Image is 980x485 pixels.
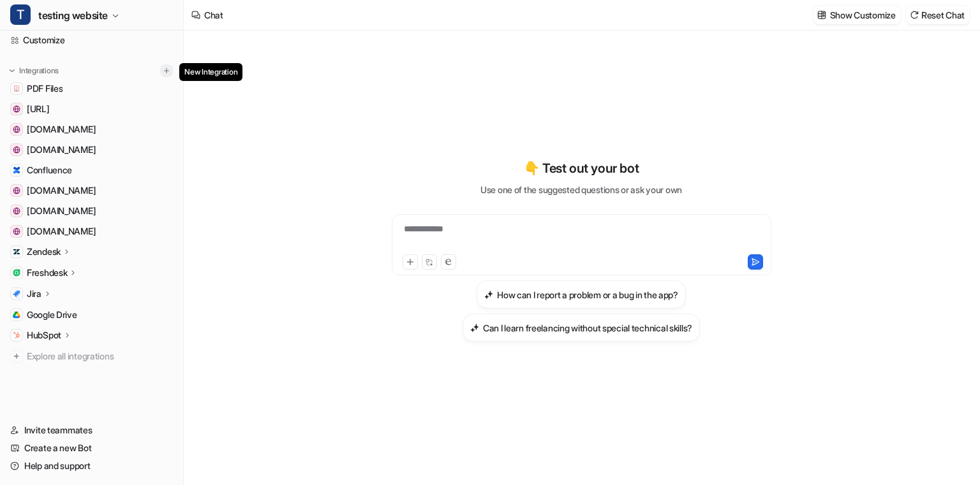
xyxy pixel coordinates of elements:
[27,266,67,279] p: Freshdesk
[5,141,178,159] a: nri3pl.com[DOMAIN_NAME]
[13,146,20,154] img: nri3pl.com
[27,329,61,342] p: HubSpot
[5,306,178,324] a: Google DriveGoogle Drive
[13,228,20,235] img: www.cardekho.com
[5,80,178,98] a: PDF FilesPDF Files
[906,6,970,24] button: Reset Chat
[524,159,639,178] p: 👇 Test out your bot
[19,66,59,76] p: Integrations
[13,331,20,339] img: HubSpot
[27,184,96,197] span: [DOMAIN_NAME]
[27,103,50,115] span: [URL]
[27,225,96,238] span: [DOMAIN_NAME]
[13,311,20,319] img: Google Drive
[13,126,20,133] img: support.coursiv.io
[483,321,692,335] h3: Can I learn freelancing without special technical skills?
[10,350,23,363] img: explore all integrations
[27,245,61,258] p: Zendesk
[5,161,178,179] a: ConfluenceConfluence
[13,290,20,298] img: Jira
[13,166,20,174] img: Confluence
[5,222,178,240] a: www.cardekho.com[DOMAIN_NAME]
[10,4,31,25] span: T
[5,182,178,199] a: support.bikesonline.com.au[DOMAIN_NAME]
[470,323,479,333] img: Can I learn freelancing without special technical skills?
[813,6,901,24] button: Show Customize
[27,164,72,177] span: Confluence
[13,85,20,92] img: PDF Files
[497,288,678,301] h3: How can I report a problem or a bug in the app?
[910,10,919,20] img: reset
[5,347,178,365] a: Explore all integrations
[477,280,686,308] button: How can I report a problem or a bug in the app?How can I report a problem or a bug in the app?
[27,346,173,366] span: Explore all integrations
[463,314,700,342] button: Can I learn freelancing without special technical skills?Can I learn freelancing without special ...
[5,421,178,439] a: Invite teammates
[484,290,493,300] img: How can I report a problem or a bug in the app?
[162,66,171,75] img: menu_add.svg
[27,143,96,156] span: [DOMAIN_NAME]
[179,63,242,81] span: New Integration
[5,120,178,138] a: support.coursiv.io[DOMAIN_NAME]
[480,183,682,196] p: Use one of the suggested questions or ask your own
[27,82,63,95] span: PDF Files
[13,207,20,215] img: careers-nri3pl.com
[5,31,178,49] a: Customize
[27,287,41,300] p: Jira
[5,202,178,220] a: careers-nri3pl.com[DOMAIN_NAME]
[5,64,63,77] button: Integrations
[204,8,223,22] div: Chat
[13,187,20,194] img: support.bikesonline.com.au
[5,457,178,475] a: Help and support
[5,100,178,118] a: www.eesel.ai[URL]
[817,10,826,20] img: customize
[38,6,108,24] span: testing website
[5,439,178,457] a: Create a new Bot
[13,248,20,256] img: Zendesk
[13,269,20,277] img: Freshdesk
[27,123,96,136] span: [DOMAIN_NAME]
[8,66,17,75] img: expand menu
[830,8,896,22] p: Show Customize
[27,205,96,217] span: [DOMAIN_NAME]
[27,308,77,321] span: Google Drive
[13,105,20,113] img: www.eesel.ai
